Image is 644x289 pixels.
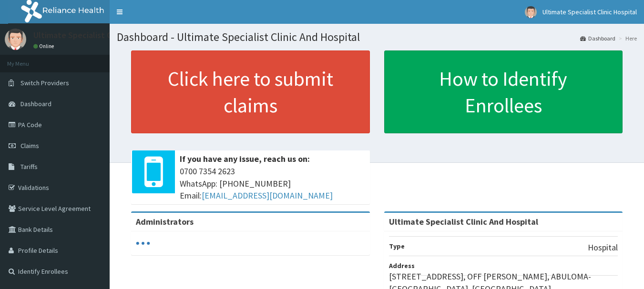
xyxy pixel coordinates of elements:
[525,6,537,18] img: User Image
[33,43,56,50] a: Online
[136,216,194,227] b: Administrators
[389,216,538,227] strong: Ultimate Specialist Clinic And Hospital
[5,29,26,50] img: User Image
[117,31,637,43] h1: Dashboard - Ultimate Specialist Clinic And Hospital
[588,241,618,254] p: Hospital
[580,34,615,42] a: Dashboard
[20,141,39,150] span: Claims
[542,8,637,16] span: Ultimate Specialist Clinic Hospital
[180,165,365,202] span: 0700 7354 2623 WhatsApp: [PHONE_NUMBER] Email:
[20,162,38,171] span: Tariffs
[131,50,370,133] a: Click here to submit claims
[136,236,150,250] svg: audio-loading
[33,31,160,40] p: Ultimate Specialist Clinic Hospital
[389,261,415,270] b: Address
[384,50,623,133] a: How to Identify Enrollees
[389,242,405,250] b: Type
[616,34,637,42] li: Here
[20,79,69,87] span: Switch Providers
[202,190,333,201] a: [EMAIL_ADDRESS][DOMAIN_NAME]
[20,100,51,108] span: Dashboard
[180,153,310,164] b: If you have any issue, reach us on:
